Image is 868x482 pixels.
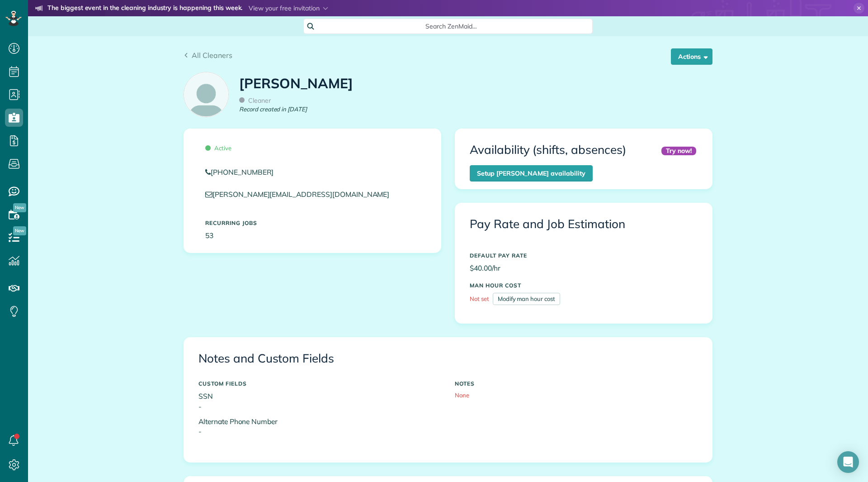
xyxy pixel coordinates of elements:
[470,143,626,157] h3: Availability (shifts, absences)
[205,144,231,152] span: Active
[184,72,228,117] img: employee_icon-c2f8239691d896a72cdd9dc41cfb7b06f9d69bdd837a2ad469be8ff06ab05b5f.png
[13,203,26,212] span: New
[470,218,698,231] h3: Pay Rate and Job Estimation
[470,263,698,273] p: $40.00/hr
[13,226,26,235] span: New
[455,381,698,387] h5: NOTES
[455,391,469,399] span: None
[661,147,696,155] div: Try now!
[192,51,232,60] span: All Cleaners
[239,105,307,114] em: Record created in [DATE]
[205,220,420,226] h5: Recurring Jobs
[198,381,441,387] h5: CUSTOM FIELDS
[198,391,441,412] p: SSN -
[470,253,698,258] h5: DEFAULT PAY RATE
[198,352,698,365] h3: Notes and Custom Fields
[205,230,420,241] p: 53
[47,4,242,14] strong: The biggest event in the cleaning industry is happening this week.
[671,48,712,65] button: Actions
[470,282,698,288] h5: MAN HOUR COST
[239,96,271,105] span: Cleaner
[184,50,232,61] a: All Cleaners
[837,451,859,473] div: Open Intercom Messenger
[205,190,398,199] a: [PERSON_NAME][EMAIL_ADDRESS][DOMAIN_NAME]
[470,295,489,302] span: Not set
[205,167,420,177] a: [PHONE_NUMBER]
[470,165,593,181] a: Setup [PERSON_NAME] availability
[493,293,560,305] a: Modify man hour cost
[239,76,353,91] h1: [PERSON_NAME]
[198,416,441,437] p: Alternate Phone Number -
